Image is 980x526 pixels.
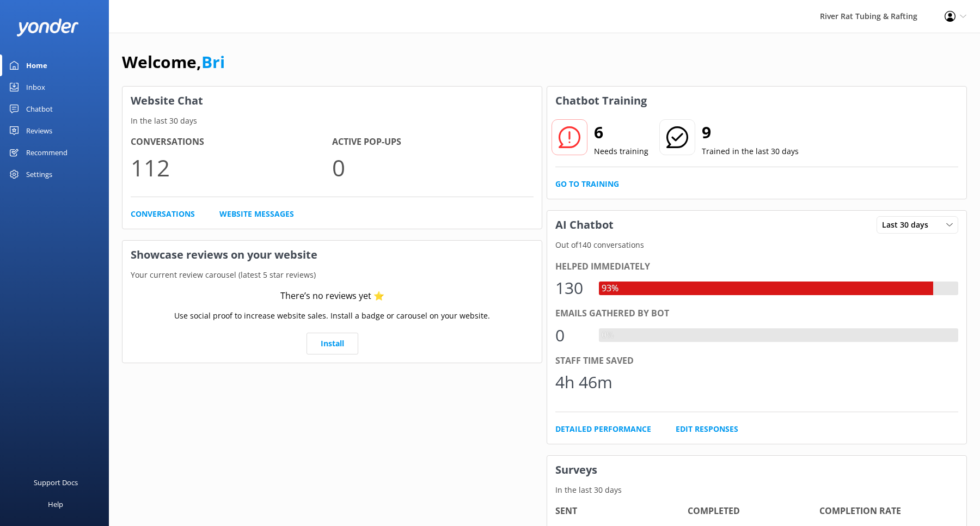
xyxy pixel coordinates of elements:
[819,504,952,518] h4: Completion Rate
[702,119,799,145] h2: 9
[555,369,612,395] div: 4h 46m
[555,322,588,348] div: 0
[547,484,966,496] p: In the last 30 days
[131,149,332,186] p: 112
[26,76,45,98] div: Inbox
[122,87,542,115] h3: Website Chat
[555,354,958,368] div: Staff time saved
[122,269,542,281] p: Your current review carousel (latest 5 star reviews)
[555,504,688,518] h4: Sent
[26,98,53,120] div: Chatbot
[702,145,799,157] p: Trained in the last 30 days
[16,19,79,36] img: yonder-white-logo.png
[547,456,966,484] h3: Surveys
[555,260,958,274] div: Helped immediately
[594,145,648,157] p: Needs training
[174,310,490,322] p: Use social proof to increase website sales. Install a badge or carousel on your website.
[48,493,63,515] div: Help
[547,239,966,251] p: Out of 140 conversations
[332,149,534,186] p: 0
[26,163,52,185] div: Settings
[555,307,958,321] div: Emails gathered by bot
[26,54,47,76] div: Home
[307,333,358,354] a: Install
[555,423,651,435] a: Detailed Performance
[555,178,619,190] a: Go to Training
[599,282,621,296] div: 93%
[219,208,294,220] a: Website Messages
[599,328,616,342] div: 0%
[131,208,195,220] a: Conversations
[122,49,225,75] h1: Welcome,
[547,87,655,115] h3: Chatbot Training
[332,135,534,149] h4: Active Pop-ups
[131,135,332,149] h4: Conversations
[547,211,622,239] h3: AI Chatbot
[201,51,225,73] a: Bri
[26,120,52,142] div: Reviews
[594,119,648,145] h2: 6
[122,241,542,269] h3: Showcase reviews on your website
[882,219,935,231] span: Last 30 days
[676,423,738,435] a: Edit Responses
[688,504,820,518] h4: Completed
[122,115,542,127] p: In the last 30 days
[280,289,384,303] div: There’s no reviews yet ⭐
[555,275,588,301] div: 130
[34,472,78,493] div: Support Docs
[26,142,68,163] div: Recommend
